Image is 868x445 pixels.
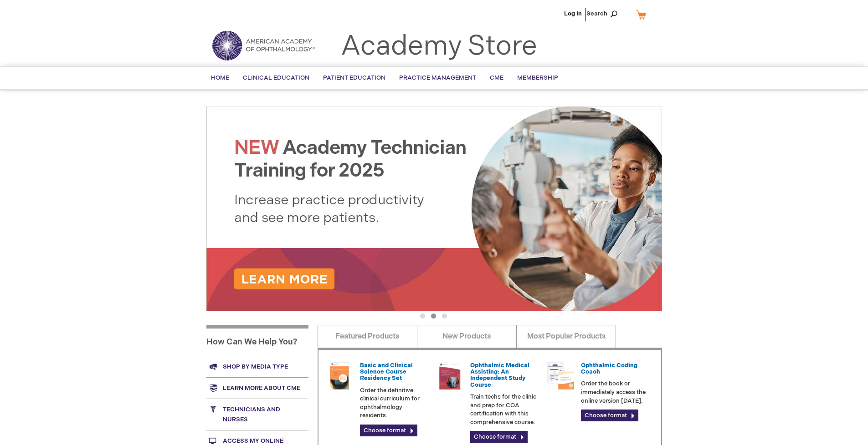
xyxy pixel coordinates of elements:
a: Academy Store [341,30,537,63]
a: Basic and Clinical Science Course Residency Set [360,362,413,382]
a: Choose format [360,425,417,436]
button: 1 of 3 [420,314,425,319]
a: CME [483,67,510,89]
span: Search [586,5,621,23]
span: Patient Education [323,74,385,81]
img: codngu_60.png [547,362,574,389]
img: 0219007u_51.png [436,362,463,389]
img: 02850963u_47.png [326,362,353,389]
p: Order the book or immediately access the online version [DATE]. [581,379,650,405]
a: Clinical Education [236,67,316,89]
a: Log In [564,10,582,17]
p: Order the definitive clinical curriculum for ophthalmology residents. [360,386,429,420]
span: Home [211,74,229,81]
a: Learn more about CME [206,377,308,399]
a: Patient Education [316,67,392,89]
a: Ophthalmic Medical Assisting: An Independent Study Course [470,362,529,389]
a: Shop by media type [206,356,308,377]
p: Train techs for the clinic and prep for COA certification with this comprehensive course. [470,393,539,426]
a: Practice Management [392,67,483,89]
span: CME [490,74,503,81]
a: Choose format [470,431,528,443]
a: Technicians and nurses [206,399,308,430]
a: Choose format [581,410,638,421]
button: 3 of 3 [442,314,447,319]
button: 2 of 3 [431,314,436,319]
a: New Products [417,325,517,348]
span: Clinical Education [243,74,309,81]
h1: How Can We Help You? [206,325,308,356]
a: Membership [510,67,565,89]
span: Practice Management [399,74,476,81]
a: Ophthalmic Coding Coach [581,362,637,375]
a: Featured Products [318,325,417,348]
a: Most Popular Products [516,325,616,348]
span: Membership [517,74,558,81]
